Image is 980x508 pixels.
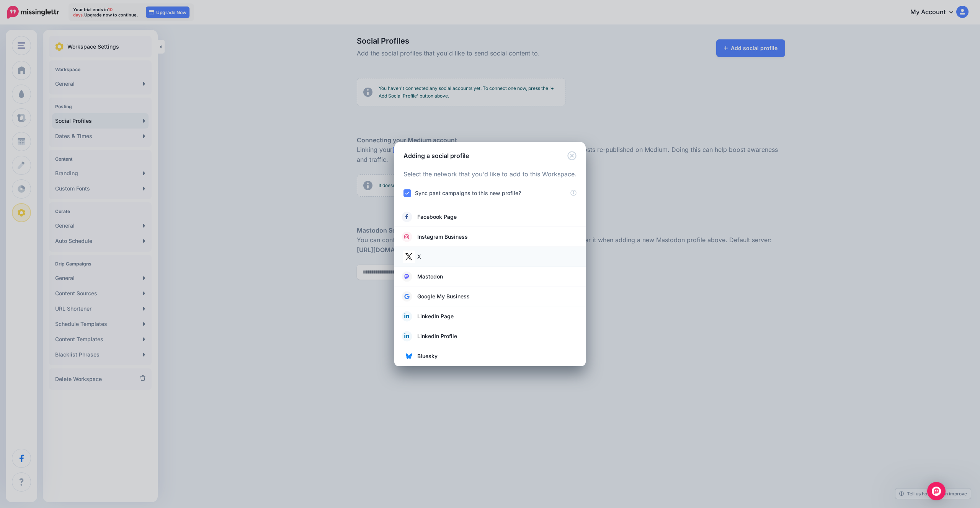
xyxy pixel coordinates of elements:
a: LinkedIn Page [402,311,578,322]
p: Select the network that you'd like to add to this Workspace. [403,169,577,179]
img: twitter.jpg [403,251,415,263]
a: Instagram Business [402,231,578,242]
label: Sync past campaigns to this new profile? [415,189,521,197]
div: Open Intercom Messenger [927,482,946,500]
img: bluesky.png [406,353,412,359]
a: Mastodon [402,271,578,282]
a: LinkedIn Profile [402,331,578,342]
button: Close [567,151,577,161]
span: Mastodon [417,272,443,281]
a: Google My Business [402,291,578,302]
span: Bluesky [417,352,438,361]
a: Facebook Page [402,212,578,222]
span: X [417,252,421,261]
span: Instagram Business [417,232,468,241]
span: LinkedIn Profile [417,332,457,341]
span: Facebook Page [417,212,457,221]
span: LinkedIn Page [417,312,454,321]
span: Google My Business [417,292,470,301]
a: X [402,251,578,262]
h5: Adding a social profile [403,151,469,160]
